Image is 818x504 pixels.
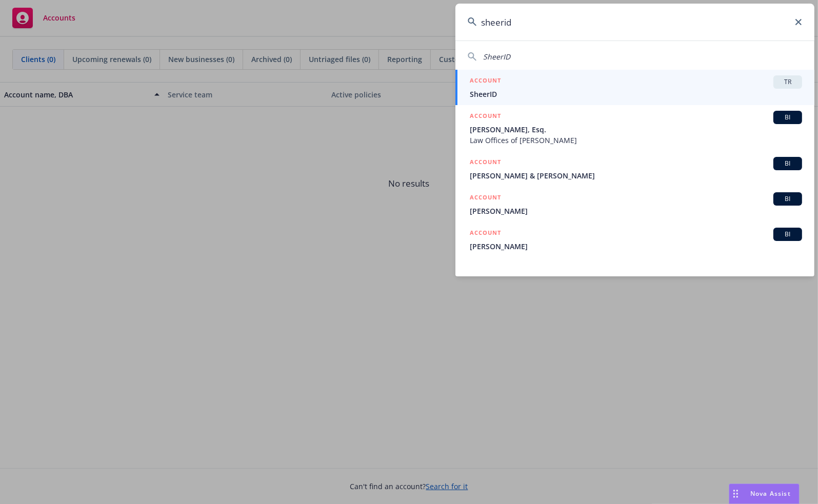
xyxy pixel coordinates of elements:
span: BI [777,113,798,122]
span: Nova Assist [750,489,791,498]
span: SheerID [470,89,802,99]
span: Law Offices of [PERSON_NAME] [470,135,802,146]
span: BI [777,230,798,239]
a: ACCOUNTTRSheerID [455,70,814,105]
span: [PERSON_NAME] & [PERSON_NAME] [470,170,802,181]
h5: ACCOUNT [470,157,501,169]
a: ACCOUNTBI[PERSON_NAME] & [PERSON_NAME] [455,151,814,187]
button: Nova Assist [729,483,800,504]
input: Search... [455,4,814,41]
span: BI [777,159,798,168]
h5: ACCOUNT [470,111,501,123]
a: ACCOUNTBI[PERSON_NAME] [455,222,814,257]
div: Drag to move [729,484,742,503]
span: SheerID [483,52,510,62]
span: BI [777,194,798,204]
a: ACCOUNTBI[PERSON_NAME] [455,187,814,222]
span: [PERSON_NAME], Esq. [470,124,802,135]
h5: ACCOUNT [470,228,501,240]
span: TR [777,77,798,87]
h5: ACCOUNT [470,192,501,205]
span: [PERSON_NAME] [470,206,802,216]
span: [PERSON_NAME] [470,241,802,252]
a: ACCOUNTBI[PERSON_NAME], Esq.Law Offices of [PERSON_NAME] [455,105,814,151]
h5: ACCOUNT [470,75,501,88]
